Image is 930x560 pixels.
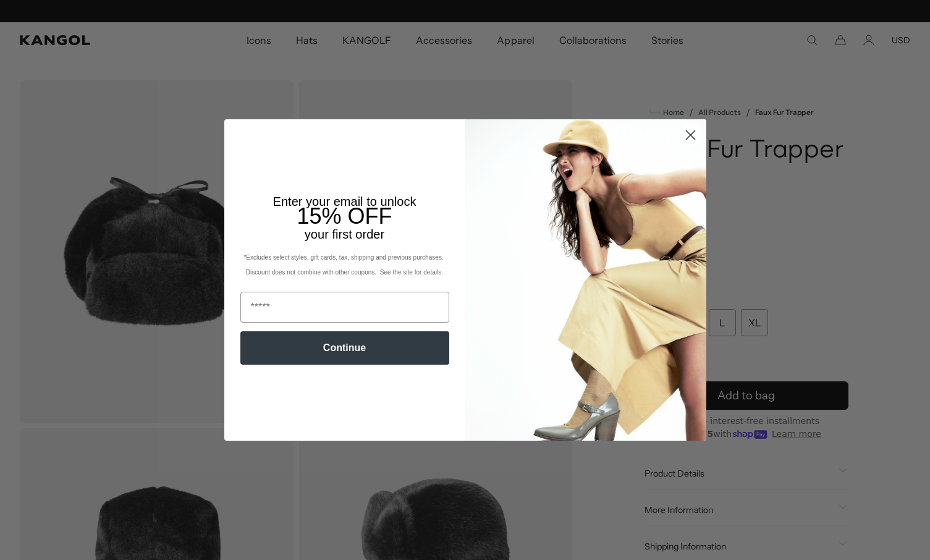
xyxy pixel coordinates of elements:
span: *Excludes select styles, gift cards, tax, shipping and previous purchases. Discount does not comb... [243,254,445,276]
button: Close dialog [680,124,701,146]
button: Continue [240,331,449,365]
input: Email [240,292,449,323]
span: your first order [305,227,384,241]
span: 15% OFF [297,203,392,229]
span: Enter your email to unlock [273,195,416,208]
img: 93be19ad-e773-4382-80b9-c9d740c9197f.jpeg [465,119,706,441]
